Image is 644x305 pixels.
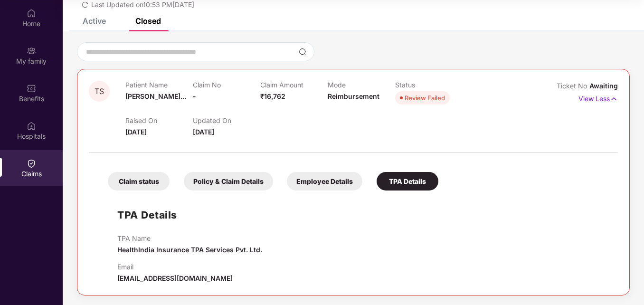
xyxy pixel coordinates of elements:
[260,92,285,100] span: ₹16,762
[287,172,362,191] div: Employee Details
[557,82,589,90] span: Ticket No
[405,93,445,103] div: Review Failed
[260,81,328,89] p: Claim Amount
[83,16,106,26] div: Active
[125,81,193,89] p: Patient Name
[193,128,214,136] span: [DATE]
[117,263,233,271] p: Email
[299,48,306,56] img: svg+xml;base64,PHN2ZyBpZD0iU2VhcmNoLTMyeDMyIiB4bWxucz0iaHR0cDovL3d3dy53My5vcmcvMjAwMC9zdmciIHdpZH...
[395,81,463,89] p: Status
[135,16,161,26] div: Closed
[27,121,36,131] img: svg+xml;base64,PHN2ZyBpZD0iSG9zcGl0YWxzIiB4bWxucz0iaHR0cDovL3d3dy53My5vcmcvMjAwMC9zdmciIHdpZHRoPS...
[95,87,104,95] span: TS
[117,274,233,282] span: [EMAIL_ADDRESS][DOMAIN_NAME]
[193,81,260,89] p: Claim No
[589,82,618,90] span: Awaiting
[27,159,36,168] img: svg+xml;base64,PHN2ZyBpZD0iQ2xhaW0iIHhtbG5zPSJodHRwOi8vd3d3LnczLm9yZy8yMDAwL3N2ZyIgd2lkdGg9IjIwIi...
[117,234,262,242] p: TPA Name
[328,81,395,89] p: Mode
[125,128,147,136] span: [DATE]
[377,172,438,191] div: TPA Details
[610,94,618,104] img: svg+xml;base64,PHN2ZyB4bWxucz0iaHR0cDovL3d3dy53My5vcmcvMjAwMC9zdmciIHdpZHRoPSIxNyIgaGVpZ2h0PSIxNy...
[125,92,186,100] span: [PERSON_NAME]...
[117,207,177,223] h1: TPA Details
[91,0,194,9] span: Last Updated on 10:53 PM[DATE]
[328,92,379,100] span: Reimbursement
[578,91,618,104] p: View Less
[27,9,36,18] img: svg+xml;base64,PHN2ZyBpZD0iSG9tZSIgeG1sbnM9Imh0dHA6Ly93d3cudzMub3JnLzIwMDAvc3ZnIiB3aWR0aD0iMjAiIG...
[82,0,88,9] span: redo
[27,46,36,56] img: svg+xml;base64,PHN2ZyB3aWR0aD0iMjAiIGhlaWdodD0iMjAiIHZpZXdCb3g9IjAgMCAyMCAyMCIgZmlsbD0ibm9uZSIgeG...
[27,84,36,93] img: svg+xml;base64,PHN2ZyBpZD0iQmVuZWZpdHMiIHhtbG5zPSJodHRwOi8vd3d3LnczLm9yZy8yMDAwL3N2ZyIgd2lkdGg9Ij...
[193,92,196,100] span: -
[193,116,260,124] p: Updated On
[125,116,193,124] p: Raised On
[108,172,170,191] div: Claim status
[184,172,273,191] div: Policy & Claim Details
[117,246,262,254] span: HealthIndia Insurance TPA Services Pvt. Ltd.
